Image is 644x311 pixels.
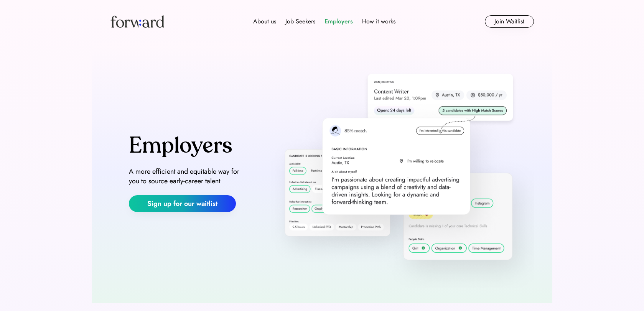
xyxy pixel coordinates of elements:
button: Join Waitlist [485,15,534,28]
div: How it works [362,17,395,26]
img: Forward logo [110,15,164,28]
div: About us [253,17,276,26]
div: Job Seekers [285,17,315,26]
img: employers-hero-image.png [264,58,534,287]
div: Employers [324,17,353,26]
button: Sign up for our waitlist [129,195,236,212]
div: Employers [129,134,232,158]
div: A more efficient and equitable way for you to source early-career talent [129,167,245,186]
